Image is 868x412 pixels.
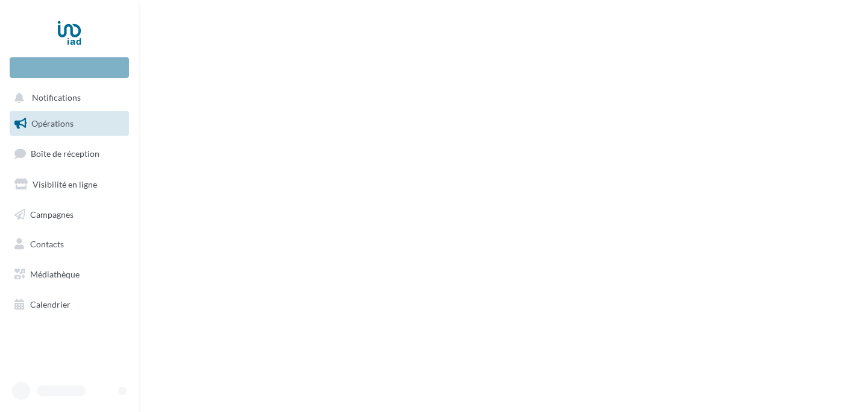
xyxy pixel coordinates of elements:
[7,292,131,317] a: Calendrier
[31,118,74,128] span: Opérations
[31,148,99,159] span: Boîte de réception
[33,179,97,189] span: Visibilité en ligne
[30,209,74,219] span: Campagnes
[30,269,80,279] span: Médiathèque
[7,111,131,136] a: Opérations
[7,232,131,257] a: Contacts
[10,57,129,78] div: Nouvelle campagne
[7,202,131,227] a: Campagnes
[30,239,64,249] span: Contacts
[32,93,81,103] span: Notifications
[7,141,131,166] a: Boîte de réception
[7,172,131,197] a: Visibilité en ligne
[30,299,71,309] span: Calendrier
[7,262,131,287] a: Médiathèque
